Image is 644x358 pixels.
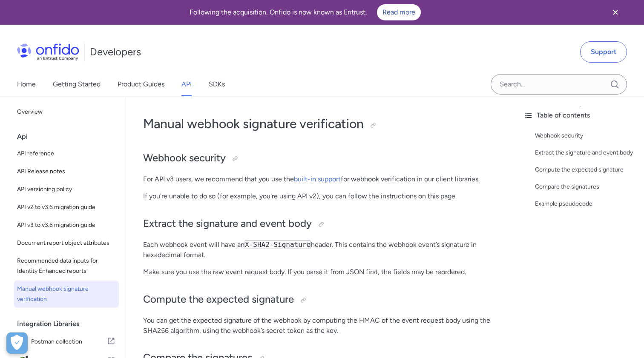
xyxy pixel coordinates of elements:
span: API reference [17,149,115,159]
span: Manual webhook signature verification [17,284,115,304]
a: Support [580,41,627,63]
p: You can get the expected signature of the webhook by computing the HMAC of the event request body... [143,315,499,336]
div: Cookie Preferences [6,332,28,354]
button: Close banner [600,2,631,23]
input: Onfido search input field [491,74,627,95]
span: API v2 to v3.6 migration guide [17,202,115,212]
a: Extract the signature and event body [535,148,637,158]
div: Integration Libraries [17,315,122,332]
div: Table of contents [523,110,637,120]
span: API v3 to v3.6 migration guide [17,220,115,230]
a: Read more [377,4,421,20]
a: Document report object attributes [14,235,119,252]
a: Overview [14,103,119,120]
p: If you're unable to do so (for example, you're using API v2), you can follow the instructions on ... [143,191,499,201]
img: Onfido Logo [17,43,79,60]
a: API reference [14,145,119,162]
a: API v2 to v3.6 migration guide [14,199,119,216]
a: API versioning policy [14,181,119,198]
h1: Manual webhook signature verification [143,115,499,132]
span: Document report object attributes [17,238,115,248]
span: Overview [17,107,115,117]
a: API v3 to v3.6 migration guide [14,217,119,234]
div: Api [17,128,122,145]
a: Example pseudocode [535,199,637,209]
a: Recommended data inputs for Identity Enhanced reports [14,252,119,280]
a: Product Guides [118,72,164,96]
a: API [181,72,192,96]
span: API Release notes [17,166,115,177]
a: Manual webhook signature verification [14,281,119,308]
a: Home [17,72,36,96]
div: Following the acquisition, Onfido is now known as Entrust. [10,4,600,20]
a: Getting Started [53,72,101,96]
h1: Developers [90,45,141,59]
h2: Compute the expected signature [143,292,499,307]
span: Postman collection [31,336,107,348]
span: Recommended data inputs for Identity Enhanced reports [17,256,115,276]
span: API versioning policy [17,184,115,195]
p: For API v3 users, we recommend that you use the for webhook verification in our client libraries. [143,174,499,184]
a: Compute the expected signature [535,165,637,175]
a: Webhook security [535,131,637,141]
p: Each webhook event will have an header. This contains the webhook event’s signature in hexadecima... [143,240,499,260]
svg: Close banner [610,7,621,17]
a: API Release notes [14,163,119,180]
a: built-in support [294,175,341,183]
a: IconPostman collectionPostman collection [14,332,119,351]
code: X-SHA2-Signature [244,240,311,249]
a: Compare the signatures [535,182,637,192]
button: Open Preferences [6,332,28,354]
h2: Webhook security [143,151,499,166]
h2: Extract the signature and event body [143,217,499,231]
a: SDKs [209,72,225,96]
p: Make sure you use the raw event request body. If you parse it from JSON first, the fields may be ... [143,267,499,277]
